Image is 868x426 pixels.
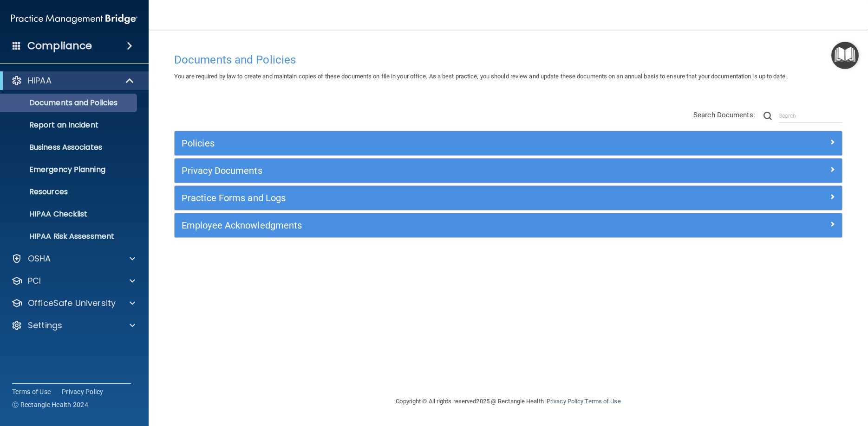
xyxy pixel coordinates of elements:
[182,193,668,203] h5: Practice Forms and Logs
[6,232,133,241] p: HIPAA Risk Assessment
[12,387,51,396] a: Terms of Use
[11,10,137,28] img: PMB logo
[62,387,104,396] a: Privacy Policy
[6,165,133,174] p: Emergency Planning
[11,320,135,331] a: Settings
[547,398,583,405] a: Privacy Policy
[6,187,133,197] p: Resources
[12,400,88,409] span: Ⓒ Rectangle Health 2024
[27,39,92,52] h4: Compliance
[182,165,668,176] h5: Privacy Documents
[28,275,41,286] p: PCI
[831,42,859,69] button: Open Resource Center
[779,109,842,123] input: Search
[693,111,755,119] span: Search Documents:
[6,121,133,130] p: Report an Incident
[28,320,62,331] p: Settings
[182,220,668,230] h5: Employee Acknowledgments
[6,210,133,219] p: HIPAA Checklist
[339,387,678,416] div: Copyright © All rights reserved 2025 @ Rectangle Health | |
[11,75,135,86] a: HIPAA
[28,298,116,309] p: OfficeSafe University
[6,143,133,152] p: Business Associates
[6,98,133,108] p: Documents and Policies
[182,218,835,233] a: Employee Acknowledgments
[182,136,835,151] a: Policies
[174,73,787,80] span: You are required by law to create and maintain copies of these documents on file in your office. ...
[11,253,135,264] a: OSHA
[764,112,772,120] img: ic-search.3b580494.png
[182,163,835,178] a: Privacy Documents
[182,191,835,205] a: Practice Forms and Logs
[585,398,620,405] a: Terms of Use
[11,298,135,309] a: OfficeSafe University
[174,54,842,66] h4: Documents and Policies
[11,275,135,286] a: PCI
[28,75,52,86] p: HIPAA
[182,138,668,148] h5: Policies
[28,253,51,264] p: OSHA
